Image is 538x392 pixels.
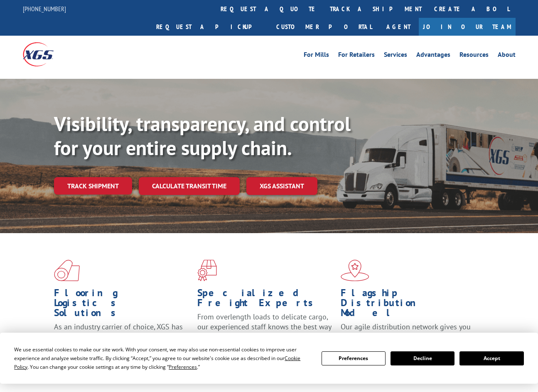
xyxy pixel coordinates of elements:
[197,288,334,312] h1: Specialized Freight Experts
[378,18,419,36] a: Agent
[322,351,386,365] button: Preferences
[54,288,191,322] h1: Flooring Logistics Solutions
[498,51,516,61] a: About
[419,18,516,36] a: Join Our Team
[270,18,378,36] a: Customer Portal
[197,312,334,349] p: From overlength loads to delicate cargo, our experienced staff knows the best way to move your fr...
[341,322,471,351] span: Our agile distribution network gives you nationwide inventory management on demand.
[416,51,450,61] a: Advantages
[54,322,183,351] span: As an industry carrier of choice, XGS has brought innovation and dedication to flooring logistics...
[459,51,489,61] a: Resources
[338,51,375,61] a: For Retailers
[197,260,217,281] img: xgs-icon-focused-on-flooring-red
[54,177,132,195] a: Track shipment
[341,260,369,281] img: xgs-icon-flagship-distribution-model-red
[14,345,311,371] div: We use essential cookies to make our site work. With your consent, we may also use non-essential ...
[23,5,66,13] a: [PHONE_NUMBER]
[459,351,523,365] button: Accept
[246,177,317,195] a: XGS ASSISTANT
[54,111,351,161] b: Visibility, transparency, and control for your entire supply chain.
[391,351,454,365] button: Decline
[341,288,478,322] h1: Flagship Distribution Model
[139,177,240,195] a: Calculate transit time
[169,363,197,370] span: Preferences
[384,51,407,61] a: Services
[54,260,80,281] img: xgs-icon-total-supply-chain-intelligence-red
[150,18,270,36] a: Request a pickup
[304,51,329,61] a: For Mills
